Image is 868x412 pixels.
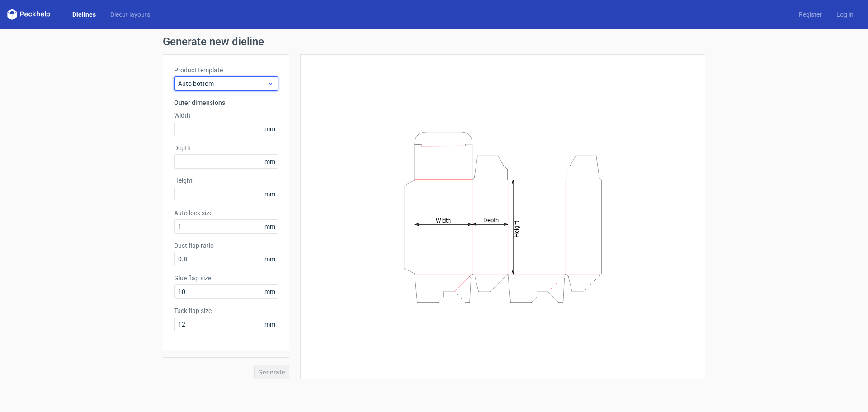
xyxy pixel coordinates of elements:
span: mm [262,220,278,233]
tspan: Width [436,217,451,223]
h3: Outer dimensions [174,98,278,107]
span: mm [262,317,278,331]
a: Register [792,10,829,19]
tspan: Depth [483,217,499,223]
label: Glue flap size [174,274,278,283]
tspan: Height [513,220,520,237]
label: Height [174,176,278,185]
span: mm [262,252,278,266]
a: Log in [829,10,861,19]
span: Auto bottom [178,79,267,88]
label: Auto lock size [174,208,278,218]
span: mm [262,122,278,136]
label: Product template [174,66,278,75]
label: Depth [174,143,278,152]
span: mm [262,187,278,201]
span: mm [262,285,278,298]
span: mm [262,155,278,168]
h1: Generate new dieline [163,36,705,47]
label: Dust flap ratio [174,241,278,250]
a: Diecut layouts [103,10,157,19]
a: Dielines [65,10,103,19]
label: Tuck flap size [174,306,278,315]
label: Width [174,111,278,120]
